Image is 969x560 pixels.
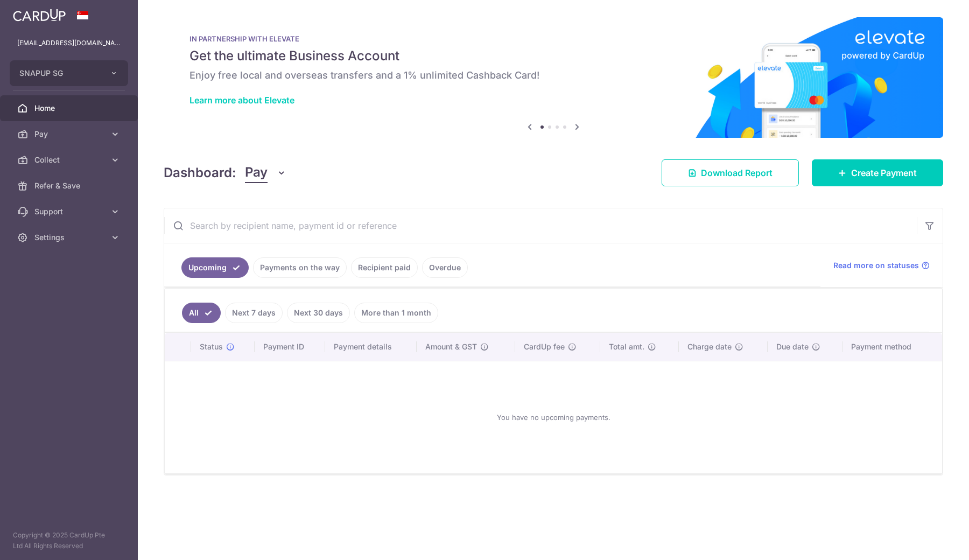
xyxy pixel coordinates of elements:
[255,333,325,361] th: Payment ID
[662,159,799,186] a: Download Report
[17,38,121,48] p: [EMAIL_ADDRESS][DOMAIN_NAME]
[776,341,809,352] span: Due date
[34,206,106,217] span: Support
[34,155,106,165] span: Collect
[687,341,732,352] span: Charge date
[245,163,286,183] button: Pay
[34,103,106,114] span: Home
[164,208,917,243] input: Search by recipient name, payment id or reference
[325,333,417,361] th: Payment details
[609,341,644,352] span: Total amt.
[701,166,773,179] span: Download Report
[34,232,106,243] span: Settings
[34,180,106,191] span: Refer & Save
[13,9,66,22] img: CardUp
[354,303,438,323] a: More than 1 month
[812,159,943,186] a: Create Payment
[225,303,283,323] a: Next 7 days
[833,260,930,271] a: Read more on statuses
[189,69,917,82] h6: Enjoy free local and overseas transfers and a 1% unlimited Cashback Card!
[422,257,468,278] a: Overdue
[524,341,565,352] span: CardUp fee
[425,341,477,352] span: Amount & GST
[34,129,106,139] span: Pay
[189,34,917,43] p: IN PARTNERSHIP WITH ELEVATE
[10,60,128,86] button: SNAPUP SG
[833,260,919,271] span: Read more on statuses
[19,68,99,79] span: SNAPUP SG
[164,163,236,183] h4: Dashboard:
[245,163,268,183] span: Pay
[181,257,249,278] a: Upcoming
[178,370,929,465] div: You have no upcoming payments.
[164,17,943,138] img: Renovation banner
[287,303,350,323] a: Next 30 days
[189,47,917,65] h5: Get the ultimate Business Account
[189,95,294,106] a: Learn more about Elevate
[200,341,223,352] span: Status
[351,257,418,278] a: Recipient paid
[253,257,347,278] a: Payments on the way
[842,333,942,361] th: Payment method
[851,166,917,179] span: Create Payment
[182,303,221,323] a: All
[900,528,958,555] iframe: Opens a widget where you can find more information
